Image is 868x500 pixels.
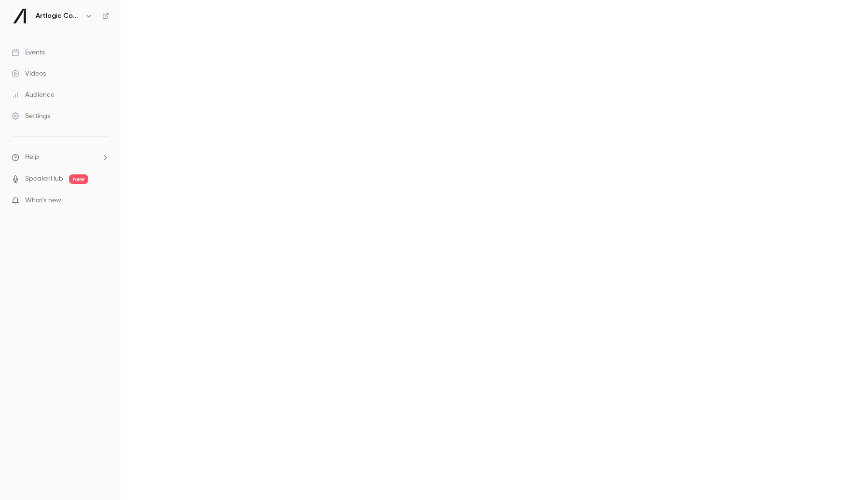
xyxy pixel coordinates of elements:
li: help-dropdown-opener [12,152,109,162]
a: SpeakerHub [25,174,63,184]
div: Events [12,48,45,57]
div: Settings [12,111,50,121]
span: What's new [25,196,61,206]
div: Audience [12,90,54,100]
h6: Artlogic Connect 2025 [36,11,81,21]
span: new [69,174,88,184]
img: Artlogic Connect 2025 [12,8,27,24]
span: Help [25,152,39,162]
div: Videos [12,69,46,79]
